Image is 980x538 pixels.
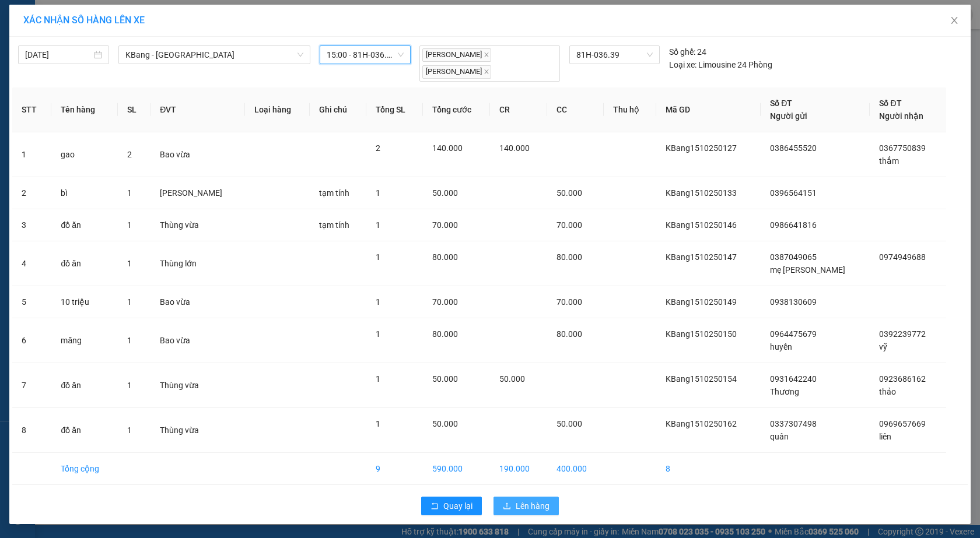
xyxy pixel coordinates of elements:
span: KBang1510250149 [666,297,737,307]
span: 2 [376,143,380,153]
td: Tổng cộng [51,453,118,485]
td: 590.000 [423,453,490,485]
button: rollbackQuay lại [421,497,482,515]
span: [PERSON_NAME] [422,48,491,62]
td: Thùng lớn [150,241,245,286]
span: 0387049065 [770,252,817,262]
span: quân [770,432,789,441]
span: 70.000 [432,297,458,307]
span: KBang1510250146 [666,220,737,230]
td: gao [51,132,118,177]
td: 8 [12,408,51,453]
span: Thương [770,387,799,396]
td: măng [51,318,118,363]
span: down [297,51,304,58]
th: CC [547,87,604,132]
span: vỹ [879,342,887,351]
td: 190.000 [490,453,547,485]
span: 0974949688 [879,252,926,262]
span: tạm tính [319,188,349,198]
td: đồ ăn [51,363,118,408]
input: 15/10/2025 [25,48,92,61]
span: Số ĐT [770,99,792,108]
td: Bao vừa [150,132,245,177]
td: 10 triệu [51,286,118,318]
span: 140.000 [432,143,463,153]
span: 50.000 [432,188,458,198]
span: [PERSON_NAME] [422,65,491,79]
span: 50.000 [432,419,458,428]
span: 1 [376,297,380,307]
span: 50.000 [556,188,582,198]
span: 1 [376,329,380,339]
span: 70.000 [432,220,458,230]
span: Người gửi [770,111,807,121]
td: bì [51,177,118,209]
td: 7 [12,363,51,408]
div: 0969657669 [111,38,205,54]
span: CC : [110,64,126,76]
td: 400.000 [547,453,604,485]
span: 1 [376,220,380,230]
td: 2 [12,177,51,209]
td: 5 [12,286,51,318]
span: 0964475679 [770,329,817,339]
span: 0931642240 [770,374,817,384]
div: Bình Thạnh [111,10,205,24]
span: KBang1510250162 [666,419,737,428]
td: Thùng vừa [150,363,245,408]
td: Bao vừa [150,318,245,363]
span: mẹ [PERSON_NAME] [770,265,845,275]
td: Thùng vừa [150,408,245,453]
button: Close [938,5,971,37]
span: 0396564151 [770,188,817,198]
td: 6 [12,318,51,363]
div: KBang [10,10,103,24]
span: thắm [879,156,899,166]
span: 140.000 [499,143,530,153]
th: Tên hàng [51,87,118,132]
span: 1 [127,220,132,230]
span: 1 [376,374,380,384]
th: Loại hàng [245,87,310,132]
span: KBang1510250127 [666,143,737,153]
span: 50.000 [432,374,458,384]
span: 50.000 [556,419,582,428]
span: liên [879,432,891,441]
span: 1 [376,252,380,262]
span: 0337307498 [770,419,817,428]
span: Số ghế: [669,45,695,58]
span: thảo [879,387,896,396]
span: 70.000 [556,220,582,230]
span: 1 [127,188,132,198]
th: Tổng cước [423,87,490,132]
div: quân [10,24,103,38]
td: Bao vừa [150,286,245,318]
span: 81H-036.39 [576,46,653,64]
td: 3 [12,209,51,241]
td: đồ ăn [51,408,118,453]
td: [PERSON_NAME] [150,177,245,209]
span: tạm tính [319,220,349,230]
div: Limousine 24 Phòng [669,58,772,71]
span: 1 [127,426,132,435]
div: 50.000 [110,61,206,78]
span: KBang1510250147 [666,252,737,262]
span: KBang1510250154 [666,374,737,384]
span: 2 [127,150,132,159]
span: Người nhận [879,111,923,121]
span: 1 [376,419,380,428]
th: CR [490,87,547,132]
span: 15:00 - 81H-036.39 [327,46,404,64]
span: upload [503,502,511,511]
span: 0392239772 [879,329,926,339]
span: Quay lại [443,500,473,512]
div: 0337307498 [10,38,103,54]
span: KBang1510250133 [666,188,737,198]
span: 0938130609 [770,297,817,307]
span: 0923686162 [879,374,926,384]
span: 1 [127,297,132,307]
span: close [484,52,489,58]
td: đồ ăn [51,241,118,286]
span: 80.000 [432,329,458,339]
